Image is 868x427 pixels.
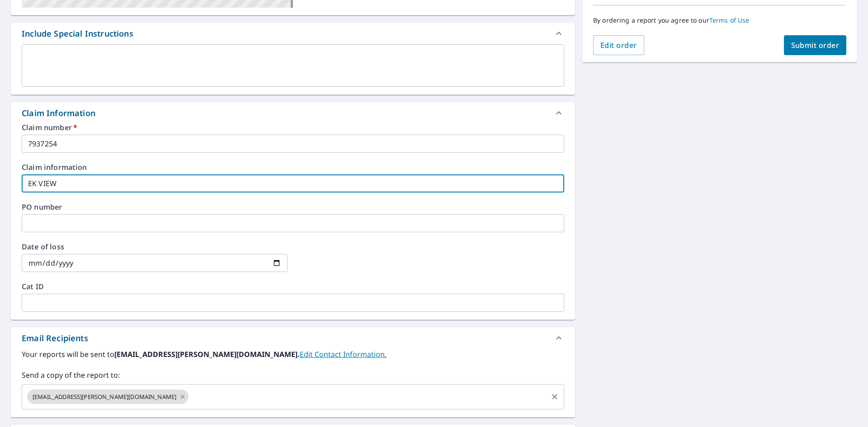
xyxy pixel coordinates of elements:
b: [EMAIL_ADDRESS][PERSON_NAME][DOMAIN_NAME]. [114,349,300,359]
div: Claim Information [22,107,95,119]
p: By ordering a report you agree to our [593,16,846,24]
a: Terms of Use [709,16,750,24]
button: Clear [548,390,561,403]
a: EditContactInfo [300,349,387,359]
div: [EMAIL_ADDRESS][PERSON_NAME][DOMAIN_NAME] [27,389,189,404]
span: Submit order [791,40,840,50]
label: Claim information [22,164,564,171]
label: Cat ID [22,283,564,290]
label: PO number [22,203,564,211]
span: Edit order [600,40,637,50]
label: Your reports will be sent to [22,349,564,360]
div: Include Special Instructions [22,28,133,40]
label: Send a copy of the report to: [22,370,564,380]
div: Include Special Instructions [11,23,575,44]
button: Edit order [593,35,644,55]
div: Claim Information [11,102,575,124]
div: Email Recipients [11,327,575,349]
label: Claim number [22,124,564,131]
span: [EMAIL_ADDRESS][PERSON_NAME][DOMAIN_NAME] [27,393,182,401]
label: Date of loss [22,243,288,250]
button: Submit order [784,35,847,55]
div: Email Recipients [22,332,88,344]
